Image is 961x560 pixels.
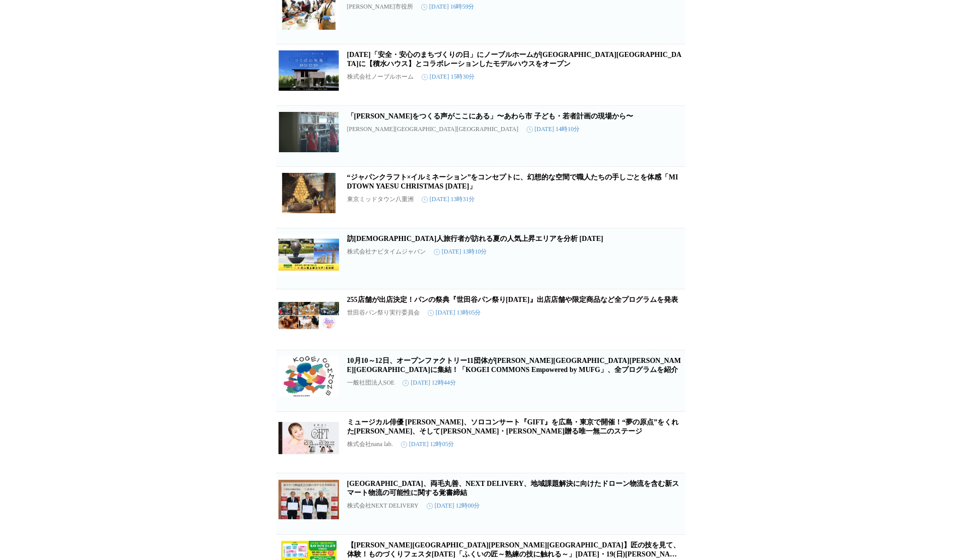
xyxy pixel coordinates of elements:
[347,418,679,435] a: ミュージカル俳優 [PERSON_NAME]、ソロコンサート『GIFT』を広島・東京で開催！“夢の原点”をくれた[PERSON_NAME]、そして[PERSON_NAME]・[PERSON_NA...
[347,73,414,81] p: 株式会社ノーブルホーム
[278,418,339,458] img: ミュージカル俳優 高野菜々、ソロコンサート『GIFT』を広島・東京で開催！“夢の原点”をくれた新妻聖子、そして福井晶一・咲妃みゆと贈る唯一無二のステージ
[278,479,339,520] img: 足利市、両毛丸善、NEXT DELIVERY、地域課題解決に向けたドローン物流を含む新スマート物流の可能性に関する覚書締結
[434,247,487,256] time: [DATE] 13時10分
[347,308,420,317] p: 世田谷パン祭り実行委員会
[347,502,419,510] p: 株式会社NEXT DELIVERY
[278,173,339,213] img: “ジャパンクラフト×イルミネーション”をコンセプトに、幻想的な空間で職人たちの手しごとを体感「MIDTOWN YAESU CHRISTMAS 2025」
[422,73,475,81] time: [DATE] 15時30分
[278,234,339,275] img: 訪日外国人旅行者が訪れる夏の人気上昇エリアを分析 2025
[347,440,393,449] p: 株式会社nana lab.
[347,173,679,190] a: “ジャパンクラフト×イルミネーション”をコンセプトに、幻想的な空間で職人たちの手しごとを体感「MIDTOWN YAESU CHRISTMAS [DATE]」
[278,356,339,397] img: 10月10～12日、オープンファクトリー11団体が福井県鯖江市に集結！「KOGEI COMMONS Empowered by MUFG」、全プログラムを紹介
[421,3,475,11] time: [DATE] 16時59分
[347,195,414,204] p: 東京ミッドタウン八重洲
[403,379,456,387] time: [DATE] 12時44分
[347,357,681,374] a: 10月10～12日、オープンファクトリー11団体が[PERSON_NAME][GEOGRAPHIC_DATA][PERSON_NAME][GEOGRAPHIC_DATA]に集結！「KOGEI C...
[278,112,339,152] img: 「未来をつくる声がここにある」〜あわら市 子ども・若者計画の現場から〜
[347,3,413,11] p: [PERSON_NAME]市役所
[422,195,475,204] time: [DATE] 13時31分
[347,235,603,242] a: 訪[DEMOGRAPHIC_DATA]人旅行者が訪れる夏の人気上昇エリアを分析 [DATE]
[428,308,481,317] time: [DATE] 13時05分
[347,112,633,120] a: 「[PERSON_NAME]をつくる声がここにある」〜あわら市 子ども・若者計画の現場から〜
[278,295,339,336] img: 255店舗が出店決定！パンの祭典『世田谷パン祭り2025』出店店舗や限定商品など全プログラムを発表
[347,51,682,68] a: [DATE]「安全・安心のまちづくりの日」にノーブルホームが[GEOGRAPHIC_DATA][GEOGRAPHIC_DATA]に【積水ハウス】とコラボレーションしたモデルハウスをオープン
[278,50,339,91] img: 10月11日「安全・安心のまちづくりの日」にノーブルホームが茨城県つくば市に【積水ハウス】とコラボレーションしたモデルハウスをオープン
[347,480,680,496] a: [GEOGRAPHIC_DATA]、両毛丸善、NEXT DELIVERY、地域課題解決に向けたドローン物流を含む新スマート物流の可能性に関する覚書締結
[401,440,455,449] time: [DATE] 12時05分
[347,296,678,303] a: 255店舗が出店決定！パンの祭典『世田谷パン祭り[DATE]』出店店舗や限定商品など全プログラムを発表
[347,247,426,256] p: 株式会社ナビタイムジャパン
[427,502,480,510] time: [DATE] 12時00分
[347,126,519,133] p: [PERSON_NAME][GEOGRAPHIC_DATA][GEOGRAPHIC_DATA]
[527,125,580,134] time: [DATE] 14時10分
[347,379,395,387] p: 一般社団法人SOE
